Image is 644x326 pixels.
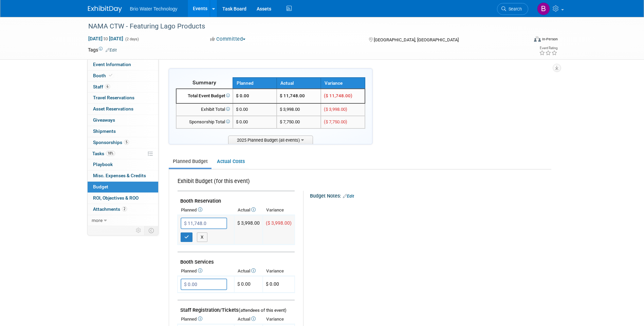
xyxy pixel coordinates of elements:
[237,220,260,226] span: $ 3,998.00
[93,140,129,145] span: Sponsorships
[122,206,127,211] span: 2
[310,191,551,200] div: Budget Notes:
[106,151,115,156] span: 18%
[93,162,113,167] span: Playbook
[93,106,133,111] span: Asset Reservations
[534,36,541,42] img: Format-Inperson.png
[263,314,295,324] th: Variance
[234,276,263,293] td: $ 0.00
[324,119,347,124] span: ($ 7,750.00)
[277,116,321,128] td: $ 7,750.00
[88,59,158,70] a: Event Information
[92,151,115,156] span: Tasks
[192,79,216,86] span: Summary
[497,3,528,15] a: Search
[374,37,459,42] span: [GEOGRAPHIC_DATA], [GEOGRAPHIC_DATA]
[169,155,211,168] a: Planned Budget
[506,6,522,12] span: Search
[109,74,112,77] i: Booth reservation complete
[88,104,158,115] a: Asset Reservations
[93,184,108,189] span: Budget
[88,46,117,53] td: Tags
[144,226,158,235] td: Toggle Event Tabs
[236,93,249,98] span: $ 0.00
[93,117,115,123] span: Giveaways
[93,95,134,100] span: Travel Reservations
[266,220,292,226] span: ($ 3,998.00)
[263,205,295,215] th: Variance
[92,218,103,223] span: more
[88,193,158,204] a: ROI, Objectives & ROO
[124,140,129,145] span: 5
[277,78,321,89] th: Actual
[178,191,295,206] td: Booth Reservation
[93,206,127,212] span: Attachments
[103,36,109,41] span: to
[213,155,249,168] a: Actual Costs
[88,182,158,192] a: Budget
[178,266,234,276] th: Planned
[539,46,557,50] div: Event Rating
[239,308,287,313] span: (attendees of this event)
[88,6,122,13] img: ExhibitDay
[88,215,158,226] a: more
[324,107,347,112] span: ($ 3,998.00)
[178,252,295,267] td: Booth Services
[234,205,263,215] th: Actual
[93,128,116,134] span: Shipments
[88,93,158,103] a: Travel Reservations
[125,37,139,41] span: (2 days)
[88,159,158,170] a: Playbook
[179,106,230,113] div: Exhibit Total
[88,137,158,148] a: Sponsorships5
[93,84,110,89] span: Staff
[236,119,248,124] span: $ 0.00
[93,62,131,67] span: Event Information
[236,107,248,112] span: $ 0.00
[178,205,234,215] th: Planned
[133,226,145,235] td: Personalize Event Tab Strip
[324,93,352,98] span: ($ 11,748.00)
[277,89,321,103] td: $ 11,748.00
[178,314,234,324] th: Planned
[542,37,558,42] div: In-Person
[266,281,279,287] span: $ 0.00
[88,148,158,159] a: Tasks18%
[179,119,230,125] div: Sponsorship Total
[228,136,313,144] span: 2025 Planned Budget (all events)
[88,36,124,42] span: [DATE] [DATE]
[178,300,295,315] td: Staff Registration/Tickets
[88,70,158,81] a: Booth
[263,266,295,276] th: Variance
[197,232,207,242] button: X
[88,115,158,126] a: Giveaways
[179,93,230,99] div: Total Event Budget
[88,82,158,93] a: Staff6
[233,78,277,89] th: Planned
[88,126,158,137] a: Shipments
[106,48,117,53] a: Edit
[86,20,518,33] div: NAMA CTW - Featuring Lago Products
[277,103,321,116] td: $ 3,998.00
[537,2,550,15] img: Brandye Gahagan
[234,266,263,276] th: Actual
[93,73,114,78] span: Booth
[488,35,558,45] div: Event Format
[93,195,139,201] span: ROI, Objectives & ROO
[93,173,146,178] span: Misc. Expenses & Credits
[105,84,110,89] span: 6
[234,314,263,324] th: Actual
[130,6,178,12] span: Brio Water Technology
[178,178,292,189] div: Exhibit Budget (for this event)
[88,204,158,215] a: Attachments2
[208,36,248,43] button: Committed
[321,78,365,89] th: Variance
[88,170,158,181] a: Misc. Expenses & Credits
[343,194,354,199] a: Edit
